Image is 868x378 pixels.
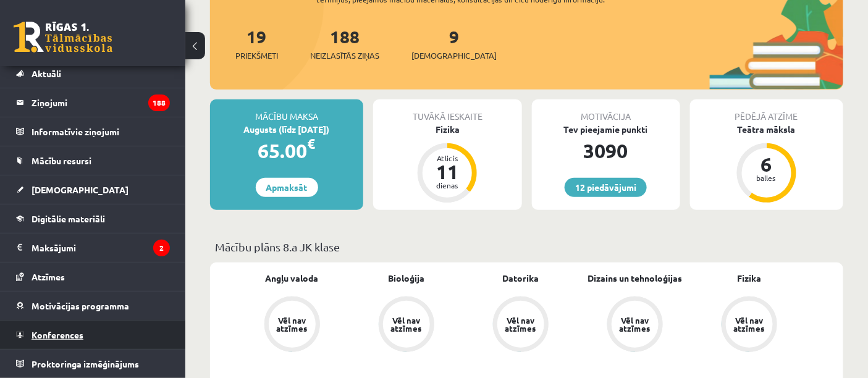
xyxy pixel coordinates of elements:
a: Vēl nav atzīmes [578,296,692,355]
div: 65.00 [210,136,363,166]
a: Atzīmes [16,262,170,291]
a: 19Priekšmeti [235,25,278,62]
div: Tev pieejamie punkti [532,123,680,136]
span: Neizlasītās ziņas [310,49,379,62]
a: Angļu valoda [266,272,319,285]
span: Aktuāli [32,68,61,79]
legend: Ziņojumi [32,88,170,117]
div: Vēl nav atzīmes [618,316,652,332]
a: Aktuāli [16,59,170,88]
a: Konferences [16,321,170,349]
a: 188Neizlasītās ziņas [310,25,379,62]
span: Priekšmeti [235,49,278,62]
legend: Informatīvie ziņojumi [32,117,170,146]
a: Maksājumi2 [16,233,170,262]
legend: Maksājumi [32,233,170,262]
p: Mācību plāns 8.a JK klase [215,238,838,255]
a: Ziņojumi188 [16,88,170,117]
a: Informatīvie ziņojumi [16,117,170,146]
div: Motivācija [532,99,680,123]
i: 2 [153,240,170,256]
a: Fizika Atlicis 11 dienas [373,123,521,204]
div: 3090 [532,136,680,166]
span: Proktoringa izmēģinājums [32,358,139,369]
div: Vēl nav atzīmes [389,316,424,332]
a: Vēl nav atzīmes [463,296,578,355]
span: € [308,135,316,153]
a: Motivācijas programma [16,292,170,320]
a: Digitālie materiāli [16,204,170,233]
div: Vēl nav atzīmes [732,316,767,332]
a: 9[DEMOGRAPHIC_DATA] [411,25,497,62]
a: Apmaksāt [256,178,318,197]
div: balles [748,174,785,182]
a: Proktoringa izmēģinājums [16,350,170,378]
span: [DEMOGRAPHIC_DATA] [32,184,129,195]
span: Digitālie materiāli [32,213,105,224]
a: Vēl nav atzīmes [349,296,463,355]
span: [DEMOGRAPHIC_DATA] [411,49,497,62]
div: Vēl nav atzīmes [275,316,310,332]
a: 12 piedāvājumi [565,178,647,197]
a: Vēl nav atzīmes [692,296,806,355]
a: Rīgas 1. Tālmācības vidusskola [14,22,112,52]
span: Konferences [32,329,83,340]
a: Dizains un tehnoloģijas [588,272,682,285]
div: 6 [748,154,785,174]
a: Bioloģija [388,272,424,285]
div: 11 [429,162,466,182]
div: Mācību maksa [210,99,363,123]
i: 188 [148,94,170,111]
span: Motivācijas programma [32,300,129,311]
a: Fizika [737,272,761,285]
a: Datorika [502,272,539,285]
span: Atzīmes [32,271,65,282]
div: Fizika [373,123,521,136]
div: Pēdējā atzīme [690,99,843,123]
div: Teātra māksla [690,123,843,136]
span: Mācību resursi [32,155,91,166]
div: Tuvākā ieskaite [373,99,521,123]
a: Vēl nav atzīmes [235,296,349,355]
a: Mācību resursi [16,146,170,175]
a: Teātra māksla 6 balles [690,123,843,204]
div: Atlicis [429,154,466,162]
div: Vēl nav atzīmes [504,316,538,332]
div: Augusts (līdz [DATE]) [210,123,363,136]
div: dienas [429,182,466,189]
a: [DEMOGRAPHIC_DATA] [16,175,170,204]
